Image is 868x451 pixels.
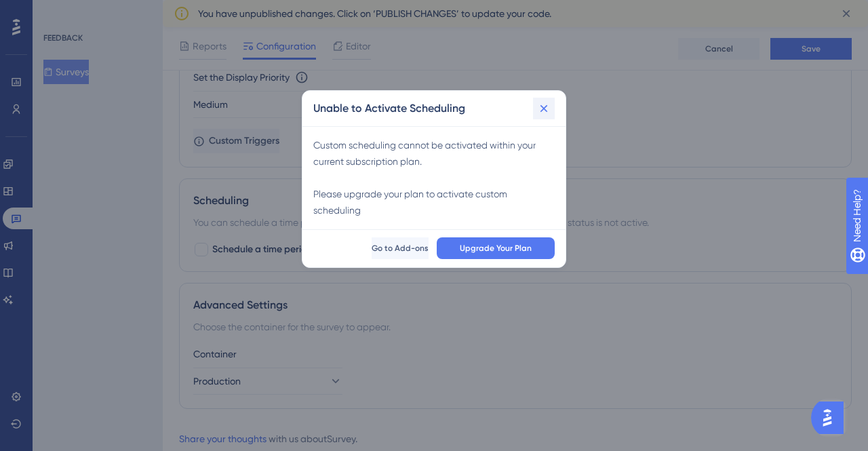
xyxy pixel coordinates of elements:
[32,3,85,20] span: Need Help?
[313,137,555,218] div: Custom scheduling cannot be activated within your current subscription plan. Please upgrade your ...
[313,100,465,117] h2: Unable to Activate Scheduling
[372,243,429,254] span: Go to Add-ons
[460,243,532,254] span: Upgrade Your Plan
[811,397,852,438] iframe: UserGuiding AI Assistant Launcher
